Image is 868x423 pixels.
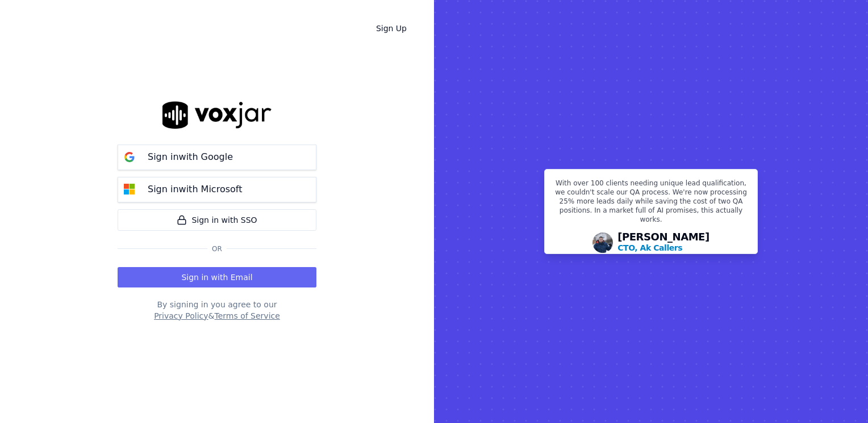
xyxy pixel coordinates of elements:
button: Sign in with Email [118,267,316,287]
p: Sign in with Google [148,150,233,164]
p: CTO, Ak Callers [617,242,682,253]
span: Or [207,244,227,253]
button: Sign inwith Google [118,145,316,170]
img: logo [162,101,272,128]
img: microsoft Sign in button [118,178,141,201]
button: Sign inwith Microsoft [118,177,316,202]
img: google Sign in button [118,146,141,168]
img: Avatar [592,232,613,253]
p: Sign in with Microsoft [148,183,242,196]
button: Terms of Service [214,310,279,322]
p: With over 100 clients needing unique lead qualification, we couldn't scale our QA process. We're ... [552,179,750,229]
div: [PERSON_NAME] [617,232,710,253]
a: Sign in with SSO [118,209,316,231]
div: By signing in you agree to our & [118,299,316,322]
a: Sign Up [367,18,416,39]
button: Privacy Policy [154,310,208,322]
